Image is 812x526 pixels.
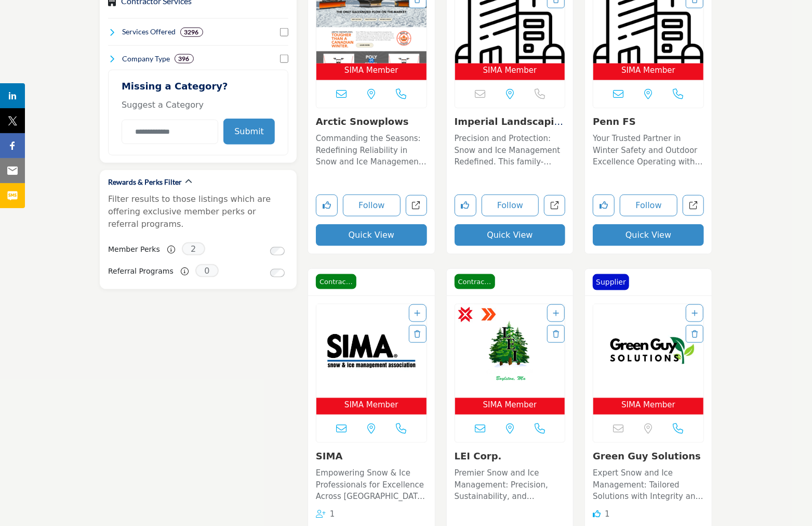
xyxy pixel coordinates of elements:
input: Category Name [122,120,218,144]
h3: SIMA [316,451,427,462]
img: SIMA [316,304,427,398]
a: Green Guy Solutions [593,451,701,461]
a: Add To List [691,309,698,317]
h3: Penn FS [593,116,704,127]
button: Quick View [316,224,427,246]
label: Referral Programs [108,262,174,280]
button: Follow [620,195,677,216]
p: Supplier [596,277,626,288]
a: Your Trusted Partner in Winter Safety and Outdoor Excellence Operating within the Snow and Ice Ma... [593,130,704,168]
button: Quick View [593,224,704,246]
a: Open arctic-equipment-manufacturing-corp2 in new tab [406,195,427,216]
div: 3296 Results For Services Offered [180,28,203,37]
a: Penn FS [593,116,636,127]
h4: Company Type: A Company Type refers to the legal structure of a business, such as sole proprietor... [123,54,170,64]
input: Switch to Member Perks [270,247,285,255]
img: LEI Corp. [455,304,565,398]
a: LEI Corp. [455,451,502,461]
button: Follow [343,195,401,216]
a: Open imperial-landscaping in new tab [544,195,565,216]
button: Follow [482,195,539,216]
span: 1 [605,509,610,519]
a: Add To List [553,309,559,317]
a: Empowering Snow & Ice Professionals for Excellence Across [GEOGRAPHIC_DATA] This organization is ... [316,465,427,503]
span: SIMA Member [344,399,398,411]
a: Add To List [415,309,421,317]
p: Expert Snow and Ice Management: Tailored Solutions with Integrity and Precision Specializing in c... [593,467,704,503]
div: 396 Results For Company Type [175,54,194,63]
input: Select Services Offered checkbox [280,28,288,36]
a: Commanding the Seasons: Redefining Reliability in Snow and Ice Management Since [DATE]. Operating... [316,130,427,168]
a: Expert Snow and Ice Management: Tailored Solutions with Integrity and Precision Specializing in c... [593,465,704,503]
a: Premier Snow and Ice Management: Precision, Sustainability, and Innovation With a legacy exceedin... [455,465,566,503]
button: Submit [223,119,275,145]
span: 2 [182,242,205,255]
h3: LEI Corp. [455,451,566,462]
b: 3296 [184,29,199,36]
img: ASM Certified Badge Icon [481,307,497,323]
h3: Arctic Snowplows [316,116,427,127]
span: SIMA Member [483,65,537,76]
i: Like [593,510,601,518]
a: Imperial Landscaping... [455,116,564,138]
span: SIMA Member [621,65,675,76]
a: Arctic Snowplows [316,116,409,127]
h4: Services Offered: Services Offered refers to the specific products, assistance, or expertise a bu... [123,27,176,37]
span: 1 [330,509,335,519]
h3: Imperial Landscaping [455,116,566,127]
span: SIMA Member [621,399,675,411]
button: Like listing [316,195,338,216]
div: Followers [316,508,335,520]
a: Precision and Protection: Snow and Ice Management Redefined. This family-owned and operated compa... [455,130,566,168]
img: CSP Certified Badge Icon [458,307,473,323]
a: Open Listing in new tab [316,304,427,415]
button: Like listing [593,195,615,216]
a: Open Listing in new tab [593,304,703,415]
p: Premier Snow and Ice Management: Precision, Sustainability, and Innovation With a legacy exceedin... [455,467,566,503]
h3: Green Guy Solutions [593,451,704,462]
input: Switch to Referral Programs [270,269,285,277]
span: Contractor [455,274,495,290]
label: Member Perks [108,240,160,259]
b: 396 [179,55,190,62]
span: SIMA Member [344,65,398,76]
h2: Missing a Category? [122,81,275,99]
p: Commanding the Seasons: Redefining Reliability in Snow and Ice Management Since [DATE]. Operating... [316,133,427,168]
p: Filter results to those listings which are offering exclusive member perks or referral programs. [108,193,288,230]
h2: Rewards & Perks Filter [108,177,182,187]
input: Select Company Type checkbox [280,55,288,63]
span: SIMA Member [483,399,537,411]
button: Quick View [455,224,566,246]
span: Contractor [316,274,356,290]
span: 0 [195,264,219,277]
p: Empowering Snow & Ice Professionals for Excellence Across [GEOGRAPHIC_DATA] This organization is ... [316,467,427,503]
a: Open Listing in new tab [455,304,565,415]
p: Your Trusted Partner in Winter Safety and Outdoor Excellence Operating within the Snow and Ice Ma... [593,133,704,168]
span: Suggest a Category [122,100,204,110]
a: Open penn-fs in new tab [683,195,704,216]
button: Like listing [455,195,476,216]
a: SIMA [316,451,343,461]
img: Green Guy Solutions [593,304,703,398]
p: Precision and Protection: Snow and Ice Management Redefined. This family-owned and operated compa... [455,133,566,168]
